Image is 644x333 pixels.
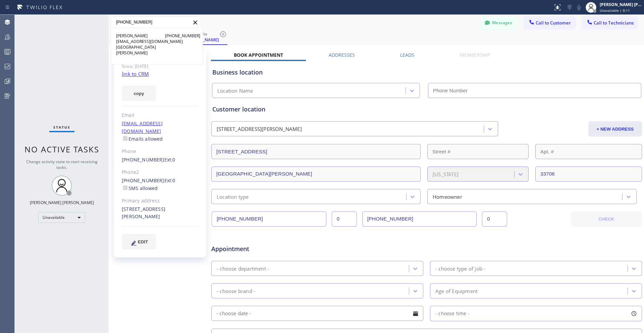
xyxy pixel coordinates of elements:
[164,177,175,184] span: Ext: 0
[362,211,477,227] input: Phone Number 2
[571,211,642,227] button: CHECK
[217,125,302,133] div: [STREET_ADDRESS][PERSON_NAME]
[435,265,485,272] div: - choose type of job -
[138,239,148,244] span: EDIT
[122,111,199,119] div: Email
[588,121,642,137] button: + NEW ADDRESS
[122,156,164,163] a: [PHONE_NUMBER]
[53,125,70,130] span: Status
[122,169,199,176] div: Phone2
[329,52,355,58] label: Addresses
[428,83,641,98] input: Phone Number
[111,17,201,28] input: Search
[116,44,149,56] span: [GEOGRAPHIC_DATA][PERSON_NAME]
[116,39,198,44] span: [EMAIL_ADDRESS][DOMAIN_NAME]
[122,185,158,191] label: SMS allowed
[582,16,637,29] button: Call to Technicians
[460,52,490,58] label: Membership
[536,20,571,26] span: Call to Customer
[427,144,529,159] input: Street #
[217,193,249,200] div: Location type
[212,68,641,77] div: Business location
[482,211,507,227] input: Ext. 2
[234,52,283,58] label: Book Appointment
[212,105,641,114] div: Customer location
[212,211,326,227] input: Phone Number
[165,33,198,39] span: [PHONE_NUMBER]
[535,144,642,159] input: Apt. #
[594,20,634,26] span: Call to Technicians
[217,87,253,95] div: Location Name
[600,8,630,13] span: Unavailable | 8:11
[122,86,156,101] button: copy
[122,136,163,142] label: Emails allowed
[26,159,98,170] span: Change activity state to start receiving tasks.
[524,16,575,29] button: Call to Customer
[435,287,478,295] div: Age of Equipment
[535,166,642,182] input: ZIP
[116,33,149,39] span: [PERSON_NAME]
[122,70,149,77] a: link to CRM
[600,2,642,7] div: [PERSON_NAME] [PERSON_NAME]
[480,16,517,29] button: Messages
[211,306,423,321] input: - choose date -
[122,62,199,70] div: Since: [DATE]
[211,166,421,182] input: City
[122,205,199,221] div: [STREET_ADDRESS][PERSON_NAME]
[122,197,199,205] div: Primary address
[164,156,175,163] span: Ext: 0
[400,52,414,58] label: Leads
[217,265,269,272] div: - choose department -
[211,144,421,159] input: Address
[122,234,156,249] button: EDIT
[433,193,462,200] div: Homeowner
[435,310,470,317] span: - choose time -
[574,3,584,12] button: Mute
[38,212,85,223] div: Unavailable
[122,148,199,155] div: Phone
[30,200,94,205] div: [PERSON_NAME] [PERSON_NAME]
[123,136,127,141] input: Emails allowed
[122,120,163,134] a: [EMAIL_ADDRESS][DOMAIN_NAME]
[217,287,255,295] div: - choose brand -
[123,186,127,190] input: SMS allowed
[24,144,99,155] span: No active tasks
[332,211,357,227] input: Ext.
[122,177,164,184] a: [PHONE_NUMBER]
[211,244,354,253] span: Appointment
